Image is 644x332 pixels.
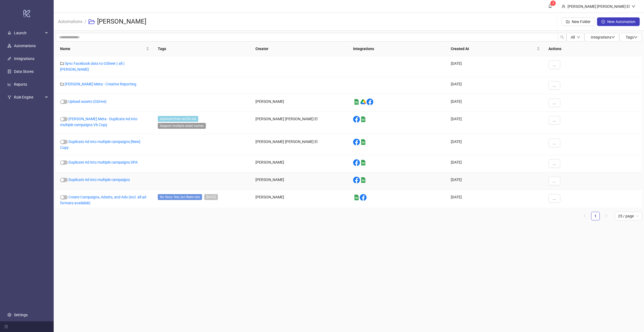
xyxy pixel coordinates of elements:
[548,116,560,125] button: ...
[251,112,349,134] div: [PERSON_NAME] [PERSON_NAME] El
[60,139,140,150] a: Duplicate Ad into multiple campaigns [New] Copy
[158,116,198,122] span: duplicate from ad IDs list
[251,155,349,172] div: [PERSON_NAME]
[68,99,107,104] a: Upload assets (GDrive)
[56,41,153,56] th: Name
[447,190,544,210] div: [DATE]
[566,20,570,24] span: folder-add
[251,172,349,190] div: [PERSON_NAME]
[626,35,638,39] span: Tags
[68,178,130,182] a: Duplicate Ad into multiple campaigns
[251,134,349,155] div: [PERSON_NAME] [PERSON_NAME] El
[65,82,136,86] a: [PERSON_NAME] Meta - Creative Reporting
[548,4,552,8] span: bell
[447,56,544,77] div: [DATE]
[548,139,560,147] button: ...
[548,61,560,69] button: ...
[251,190,349,210] div: [PERSON_NAME]
[602,212,610,220] button: right
[447,112,544,134] div: [DATE]
[4,325,8,329] span: menu-fold
[447,94,544,112] div: [DATE]
[57,18,83,24] a: Automations
[349,41,447,56] th: Integrations
[153,41,251,56] th: Tags
[584,33,619,41] button: Integrationsdown
[548,194,560,203] button: ...
[607,20,635,24] span: New Automation
[572,20,591,24] span: New Folder
[251,41,349,56] th: Creator
[553,83,556,88] span: ...
[580,212,589,220] button: left
[553,141,556,145] span: ...
[89,18,95,25] span: folder-open
[577,36,580,39] span: down
[618,212,639,220] span: 25 / page
[14,313,28,317] a: Settings
[60,62,64,65] span: folder
[597,17,640,26] button: New Automation
[8,96,11,99] span: fork
[447,134,544,155] div: [DATE]
[565,3,632,9] div: [PERSON_NAME] [PERSON_NAME] El
[251,94,349,112] div: [PERSON_NAME]
[591,35,615,39] span: Integrations
[553,196,556,201] span: ...
[447,155,544,172] div: [DATE]
[158,123,206,129] span: Support multiple adset names
[562,5,565,8] span: user
[447,172,544,190] div: [DATE]
[158,194,202,200] span: No Story Text, but Reels text
[571,35,575,39] span: All
[204,194,218,200] span: 2024-02-08
[602,212,610,220] li: Next Page
[591,212,599,220] a: 1
[583,214,586,217] span: left
[14,70,34,74] a: Data Stores
[60,82,64,86] span: folder
[605,214,608,217] span: right
[548,177,560,185] button: ...
[553,179,556,183] span: ...
[85,13,86,30] li: /
[601,20,605,24] span: plus-circle
[14,92,43,103] span: Rule Engine
[553,161,556,166] span: ...
[60,61,125,71] a: Sync Facebook data to GSheet ( all ) [PERSON_NAME]
[451,46,536,52] span: Created At
[60,46,145,52] span: Name
[615,212,642,220] div: Page Size
[8,31,11,35] span: rocket
[447,77,544,94] div: [DATE]
[447,41,544,56] th: Created At
[60,195,146,205] a: Create Campaigns, Adsets, and Ads (incl. all ad formats available)
[548,81,560,90] button: ...
[611,35,615,39] span: down
[544,41,642,56] th: Actions
[14,28,43,39] span: Launch
[68,160,138,164] a: Duplicate Ad into multiple campaigns DPA
[553,101,556,105] span: ...
[619,33,642,41] button: Tagsdown
[97,17,146,26] h3: [PERSON_NAME]
[548,159,560,168] button: ...
[552,1,554,5] span: 3
[632,5,635,8] span: down
[14,57,34,61] a: Integrations
[550,1,556,6] sup: 3
[548,99,560,107] button: ...
[553,118,556,122] span: ...
[560,35,564,39] span: search
[60,117,137,127] a: [PERSON_NAME] Meta - Duplicate Ad into multiple campaigns V6 Copy
[14,82,27,87] a: Reports
[553,63,556,67] span: ...
[580,212,589,220] li: Previous Page
[634,35,638,39] span: down
[562,17,595,26] button: New Folder
[566,33,584,41] button: Alldown
[14,44,36,48] a: Automations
